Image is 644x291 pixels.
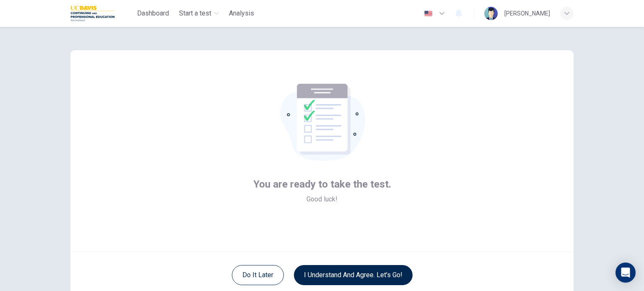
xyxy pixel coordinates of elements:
button: Dashboard [134,6,172,21]
button: Do it later [232,265,284,285]
a: UC Davis logo [70,5,134,22]
img: en [423,10,434,17]
button: Analysis [226,6,257,21]
img: Profile picture [484,7,498,20]
button: Start a test [176,6,222,21]
div: [PERSON_NAME] [504,8,550,18]
span: Dashboard [137,8,169,18]
button: I understand and agree. Let’s go! [294,265,413,285]
span: Good luck! [306,194,338,204]
span: Analysis [229,8,254,18]
div: Open Intercom Messenger [615,263,636,283]
span: You are ready to take the test. [253,178,391,191]
span: Start a test [179,8,211,18]
img: UC Davis logo [70,5,114,22]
